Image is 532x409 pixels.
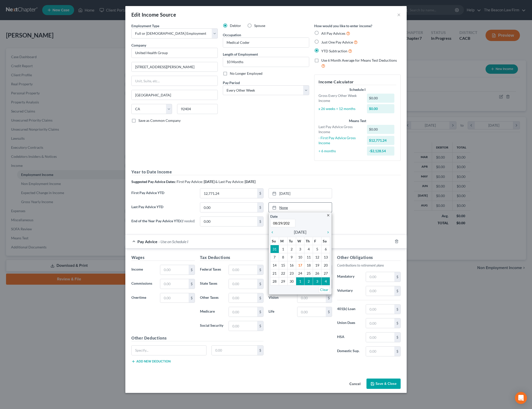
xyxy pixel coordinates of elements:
td: 30 [287,277,296,285]
th: F [313,237,322,245]
label: Overtime [129,293,157,303]
span: & Last Pay Advice: [215,179,244,184]
input: 0.00 [229,307,257,317]
input: 0.00 [200,217,257,226]
i: chevron_left [270,230,277,234]
input: 0.00 [160,279,189,289]
div: $ [326,307,332,317]
td: 12 [313,253,322,261]
td: 25 [304,269,313,277]
p: Contributions to retirement plans [337,263,401,268]
div: $ [257,189,263,198]
div: $ [257,279,263,289]
div: $ [257,321,263,331]
input: 0.00 [297,293,326,303]
a: Clear [319,286,330,293]
div: $0.00 [367,125,395,134]
div: $ [394,332,400,342]
input: 0.00 [229,321,257,331]
td: 15 [279,261,287,269]
div: $ [189,279,195,289]
span: YTD Subtraction [321,49,347,53]
label: Length of Employment [223,52,258,57]
label: Commissions [129,279,157,289]
td: 21 [271,269,279,277]
input: ex: 2 years [223,57,309,67]
div: $ [394,286,400,296]
td: 2 [287,245,296,253]
label: End of the Year Pay Advice YTD [129,216,197,231]
td: 11 [304,253,313,261]
span: Pay Advice [137,239,157,244]
span: Just One Pay Advice [321,40,353,44]
input: Enter address... [132,62,218,72]
div: $12,771.24 [367,136,395,145]
span: First Pay Advice: [177,179,203,184]
td: 4 [322,277,330,285]
input: 0.00 [200,189,257,198]
div: Last Pay Advice Gross Income [316,124,364,134]
div: -$2,128.54 [367,146,395,156]
div: $ [257,346,263,355]
td: 22 [279,269,287,277]
div: $ [257,293,263,303]
td: 10 [296,253,304,261]
input: 0.00 [229,279,257,289]
td: 1 [296,277,304,285]
th: W [296,237,304,245]
a: [DATE] [269,189,332,198]
h5: Insurance Deductions [269,254,332,261]
a: chevron_right [324,229,330,235]
td: 17 [296,261,304,269]
h5: Other Obligations [337,254,401,261]
div: Means Test [318,118,396,123]
td: 3 [313,277,322,285]
td: 23 [287,269,296,277]
span: Debtor [230,23,241,28]
input: Enter zip... [177,104,218,114]
span: - Use on Schedule I [158,239,188,244]
label: Mandatory [335,272,363,282]
h5: Other Deductions [131,335,263,341]
i: chevron_right [324,230,330,234]
span: Pay Period [223,81,240,85]
label: Medical [266,265,295,275]
div: $ [257,307,263,317]
label: Social Security [197,321,226,331]
label: Vision [266,293,295,303]
a: close [326,212,330,218]
td: 20 [322,261,330,269]
label: State Taxes [197,279,226,289]
span: No Longer Employed [230,71,262,76]
div: $ [189,293,195,303]
span: [DATE] [294,229,306,235]
input: 0.00 [200,203,257,212]
button: Cancel [345,379,364,389]
button: Save & Close [366,379,401,389]
h5: Wages [131,254,195,261]
input: 0.00 [366,347,394,356]
div: $0.00 [367,94,395,103]
strong: [DATE] [204,179,215,184]
td: 26 [313,269,322,277]
input: 0.00 [212,346,257,355]
span: All Pay Advices [321,31,345,35]
a: chevron_left [270,229,277,235]
div: $ [394,347,400,356]
td: 2 [304,277,313,285]
td: 27 [322,269,330,277]
input: Search company by name... [131,48,218,58]
input: 0.00 [366,286,394,296]
label: Union Dues [335,318,363,328]
label: Other Taxes [197,293,226,303]
input: Unit, Suite, etc... [132,76,218,86]
td: 24 [296,269,304,277]
div: $ [394,272,400,282]
span: Income [131,267,143,271]
label: HSA [335,332,363,342]
div: $ [394,305,400,314]
input: Specify... [132,346,206,355]
span: Use 6 Month Average for Means Test Deductions [321,58,397,62]
div: $0.00 [367,104,395,113]
input: -- [223,38,309,47]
